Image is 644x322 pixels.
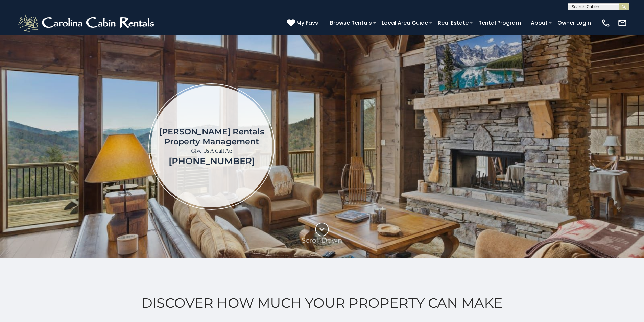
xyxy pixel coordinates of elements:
iframe: New Contact Form [384,55,604,238]
a: Local Area Guide [378,17,431,29]
a: Real Estate [434,17,472,29]
a: Owner Login [554,17,594,29]
h2: Discover How Much Your Property Can Make [17,295,627,311]
img: mail-regular-white.png [618,18,627,28]
a: About [527,17,551,29]
a: My Favs [287,19,320,27]
h1: [PERSON_NAME] Rentals Property Management [159,127,264,146]
p: Give Us A Call At: [159,146,264,156]
img: White-1-2.png [17,13,157,33]
span: My Favs [296,19,318,27]
a: Browse Rentals [327,17,375,29]
p: Scroll Down [302,236,342,244]
a: [PHONE_NUMBER] [169,156,255,167]
a: Rental Program [475,17,524,29]
img: phone-regular-white.png [601,18,611,28]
